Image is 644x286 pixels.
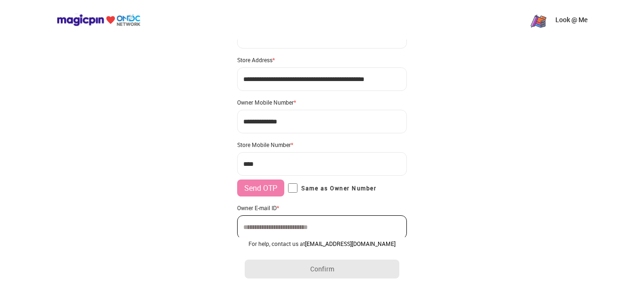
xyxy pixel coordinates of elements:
div: For help, contact us at [245,240,399,247]
input: Same as Owner Number [288,183,297,193]
p: Look @ Me [555,15,587,25]
div: Store Mobile Number [237,141,407,148]
img: ondc-logo-new-small.8a59708e.svg [57,14,140,26]
button: Confirm [245,260,399,278]
div: Store Address [237,56,407,64]
div: Owner Mobile Number [237,98,407,106]
img: R1Pe5mMinNCbyW4kAXKsSaidQJmJvtNEKTHtfZxrbPUeec6fu6FQygVe8v8Bz6ROIt8EeSZg6nHeGNNXSTvbDIZz9g [529,10,548,29]
button: Send OTP [237,180,284,196]
label: Same as Owner Number [288,183,376,193]
a: [EMAIL_ADDRESS][DOMAIN_NAME] [305,240,396,247]
div: Owner E-mail ID [237,204,407,212]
